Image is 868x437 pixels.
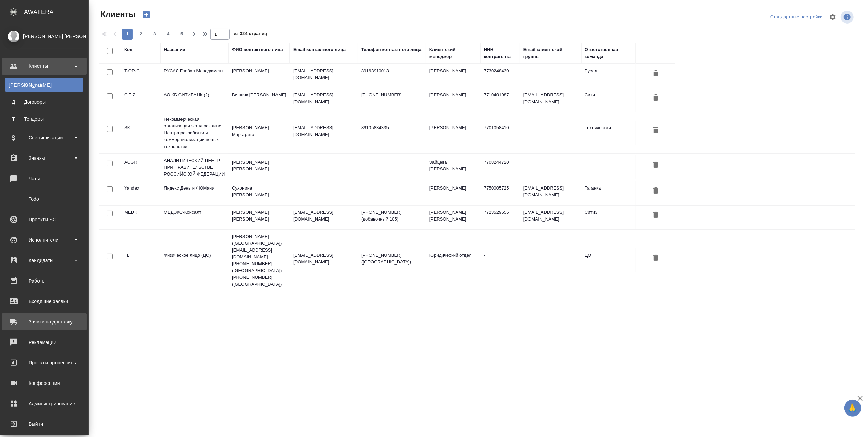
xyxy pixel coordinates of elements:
a: Выйти [2,416,87,433]
a: Рекламации [2,334,87,351]
td: [PERSON_NAME] ([GEOGRAPHIC_DATA]) [EMAIL_ADDRESS][DOMAIN_NAME] [PHONE_NUMBER] ([GEOGRAPHIC_DATA])... [228,230,290,291]
td: [PERSON_NAME] [426,121,480,145]
div: Код [124,46,132,53]
p: [PHONE_NUMBER] [361,92,423,99]
a: Чаты [2,170,87,187]
button: 🙏 [844,400,861,417]
td: [PERSON_NAME] [PERSON_NAME] [228,206,290,229]
button: Удалить [650,185,662,197]
div: Администрирование [5,398,83,409]
p: [PHONE_NUMBER] (добавочный 105) [361,209,423,223]
td: [PERSON_NAME] [PERSON_NAME] [228,155,290,179]
a: Администрирование [2,395,87,412]
span: 2 [136,31,146,37]
div: Исполнители [5,235,83,245]
td: Технический [581,121,636,145]
button: Удалить [650,252,662,265]
a: Проекты SC [2,211,87,228]
td: 7723529656 [480,206,520,229]
p: [EMAIL_ADDRESS][DOMAIN_NAME] [293,252,354,266]
td: Некоммерческая организация Фонд развития Центра разработки и коммерциализации новых технологий [160,112,228,153]
td: Русал [581,64,636,88]
td: Зайцева [PERSON_NAME] [426,155,480,179]
div: Работы [5,276,83,286]
button: Удалить [650,124,662,137]
td: 7750005725 [480,181,520,205]
div: ФИО контактного лица [232,46,283,53]
p: [EMAIL_ADDRESS][DOMAIN_NAME] [293,67,354,81]
td: [PERSON_NAME] [PERSON_NAME] [426,206,480,229]
p: 89105834335 [361,124,423,131]
p: 89163910013 [361,67,423,74]
td: МЕДЭКС-Консалт [160,206,228,229]
td: Таганка [581,181,636,205]
td: АО КБ СИТИБАНК (2) [160,88,228,112]
td: CITI2 [121,88,160,112]
td: [PERSON_NAME] [228,64,290,88]
td: [PERSON_NAME] [426,181,480,205]
td: Сити [581,88,636,112]
td: T-OP-C [121,64,160,88]
p: [PHONE_NUMBER] ([GEOGRAPHIC_DATA]) [361,252,423,266]
div: Заявки на доставку [5,317,83,327]
a: Работы [2,272,87,289]
td: Сухонина [PERSON_NAME] [228,181,290,205]
td: SK [121,121,160,145]
td: 7730248430 [480,64,520,88]
button: 4 [163,29,174,40]
button: 2 [136,29,146,40]
div: Договоры [9,99,80,105]
div: Проекты процессинга [5,358,83,368]
td: Физическое лицо (ЦО) [160,248,228,272]
div: Клиенты [9,81,80,88]
a: Входящие заявки [2,293,87,310]
td: - [480,248,520,272]
td: [EMAIL_ADDRESS][DOMAIN_NAME] [520,88,581,112]
td: ACGRF [121,155,160,179]
td: [PERSON_NAME] Маргарита [228,121,290,145]
button: 5 [176,29,187,40]
td: 7708244720 [480,155,520,179]
span: 🙏 [847,401,858,415]
td: Yandex [121,181,160,205]
div: Проекты SC [5,214,83,225]
button: Удалить [650,67,662,80]
td: Сити3 [581,206,636,229]
div: Клиентский менеджер [429,46,477,60]
span: Клиенты [99,9,136,20]
span: 3 [149,31,160,37]
a: Конференции [2,375,87,392]
button: Удалить [650,209,662,222]
td: [EMAIL_ADDRESS][DOMAIN_NAME] [520,181,581,205]
p: [EMAIL_ADDRESS][DOMAIN_NAME] [293,124,354,138]
span: 5 [176,31,187,37]
button: Создать [138,9,155,20]
span: 4 [163,31,174,37]
p: [EMAIL_ADDRESS][DOMAIN_NAME] [293,92,354,105]
td: MEDK [121,206,160,229]
div: Заказы [5,153,83,163]
td: [EMAIL_ADDRESS][DOMAIN_NAME] [520,206,581,229]
div: Todo [5,194,83,204]
td: 7701058410 [480,121,520,145]
span: Посмотреть информацию [841,11,855,24]
a: Проекты процессинга [2,354,87,371]
div: Клиенты [5,61,83,71]
div: Спецификации [5,133,83,143]
td: Яндекс Деньги / ЮМани [160,181,228,205]
button: 3 [149,29,160,40]
td: [PERSON_NAME] [426,64,480,88]
a: Заявки на доставку [2,313,87,330]
div: Email клиентской группы [523,46,578,60]
td: РУСАЛ Глобал Менеджмент [160,64,228,88]
div: Рекламации [5,337,83,347]
div: Выйти [5,419,83,429]
a: Todo [2,191,87,208]
div: [PERSON_NAME] [PERSON_NAME] [5,33,83,40]
td: Юридический отдел [426,248,480,272]
div: ИНН контрагента [484,46,517,60]
button: Удалить [650,92,662,104]
td: FL [121,248,160,272]
td: ЦО [581,248,636,272]
div: Телефон контактного лица [361,46,422,53]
